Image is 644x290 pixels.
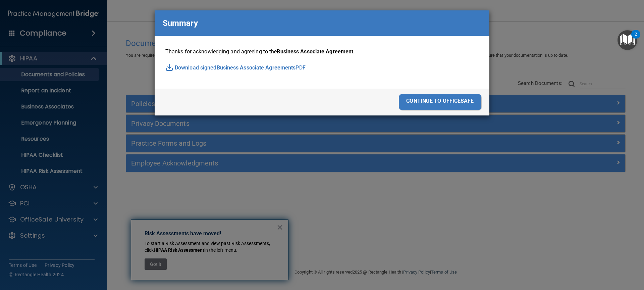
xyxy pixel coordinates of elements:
span: Business Associate Agreement. [277,48,355,55]
span: Business Associate Agreements [217,63,296,73]
div: continue to officesafe [399,94,481,110]
div: 2 [635,34,637,43]
p: Download signed PDF [165,63,479,73]
button: Open Resource Center, 2 new notifications [618,30,637,50]
iframe: Drift Widget Chat Controller [528,242,636,269]
p: Thanks for acknowledging and agreeing to the [165,47,479,57]
p: Summary [163,16,198,31]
